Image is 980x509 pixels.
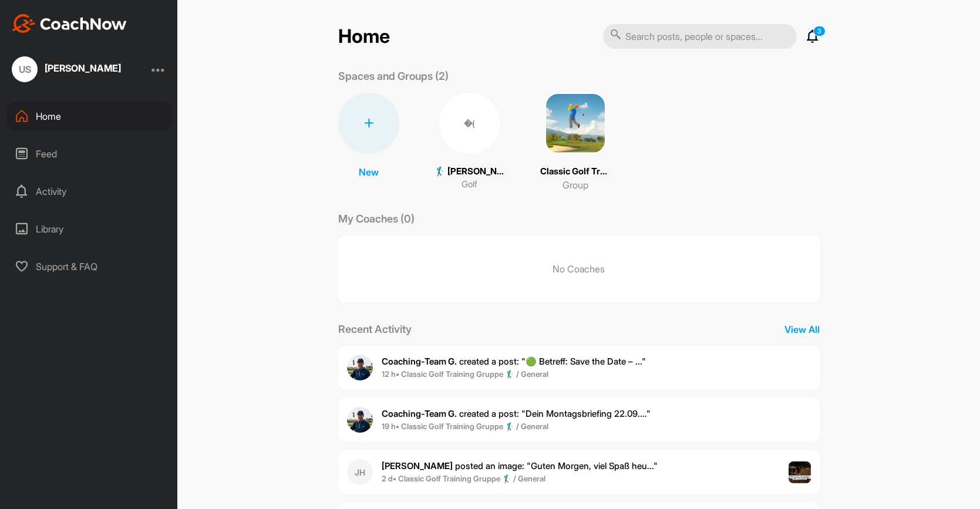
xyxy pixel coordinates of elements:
[382,460,453,471] b: [PERSON_NAME]
[338,25,390,48] h2: Home
[382,369,548,379] b: 12 h • Classic Golf Training Gruppe 🏌️‍♂️ / General
[347,355,373,380] img: user avatar
[338,211,415,227] p: My Coaches (0)
[6,177,172,206] div: Activity
[6,102,172,131] div: Home
[563,178,588,192] p: Group
[12,14,127,33] img: CoachNow
[359,165,379,179] p: New
[540,165,611,178] p: Classic Golf Training Gruppe 🏌️‍♂️
[6,252,172,281] div: Support & FAQ
[545,93,606,154] img: square_940d96c4bb369f85efc1e6d025c58b75.png
[435,165,505,178] p: 🏌‍♂ [PERSON_NAME] (35.7)
[382,460,658,471] span: posted an image : " Guten Morgen, viel Spaß heu... "
[338,68,449,84] p: Spaces and Groups (2)
[347,459,373,485] div: JH
[45,63,121,73] div: [PERSON_NAME]
[6,139,172,168] div: Feed
[347,407,373,433] img: user avatar
[813,26,826,36] p: 3
[382,408,651,419] span: created a post : "Dein Montagsbriefing 22.09...."
[540,93,611,192] a: Classic Golf Training Gruppe 🏌️‍♂️Group
[338,321,412,337] p: Recent Activity
[462,178,477,191] p: Golf
[382,474,545,483] b: 2 d • Classic Golf Training Gruppe 🏌️‍♂️ / General
[338,235,820,302] p: No Coaches
[382,356,646,367] span: created a post : "🟢 Betreff: Save the Date – ..."
[6,214,172,244] div: Library
[439,93,500,154] div: �(
[435,93,505,192] a: �(🏌‍♂ [PERSON_NAME] (35.7)Golf
[784,322,820,336] p: View All
[789,461,811,484] img: post image
[382,408,457,419] b: Coaching-Team G.
[382,356,457,367] b: Coaching-Team G.
[603,24,797,49] input: Search posts, people or spaces...
[12,56,38,82] div: US
[382,422,548,431] b: 19 h • Classic Golf Training Gruppe 🏌️‍♂️ / General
